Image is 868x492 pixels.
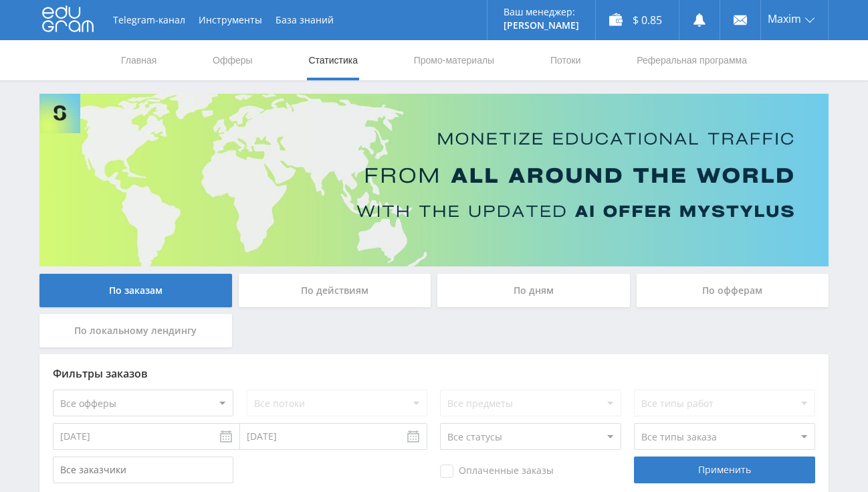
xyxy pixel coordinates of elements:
a: Промо-материалы [413,40,496,80]
div: По дням [437,274,630,307]
div: По офферам [637,274,829,307]
a: Офферы [211,40,254,80]
div: По действиям [239,274,431,307]
p: Ваш менеджер: [504,7,579,17]
input: Все заказчики [53,457,233,483]
div: По локальному лендингу [39,314,232,347]
a: Потоки [549,40,582,80]
span: Оплаченные заказы [440,465,554,478]
div: Применить [634,457,815,483]
a: Главная [120,40,158,80]
img: Banner [39,94,829,266]
a: Реферальная программа [635,40,748,80]
div: Фильтры заказов [53,367,815,380]
p: [PERSON_NAME] [504,20,579,31]
div: По заказам [39,274,232,307]
span: Maxim [768,13,801,24]
a: Статистика [307,40,359,80]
